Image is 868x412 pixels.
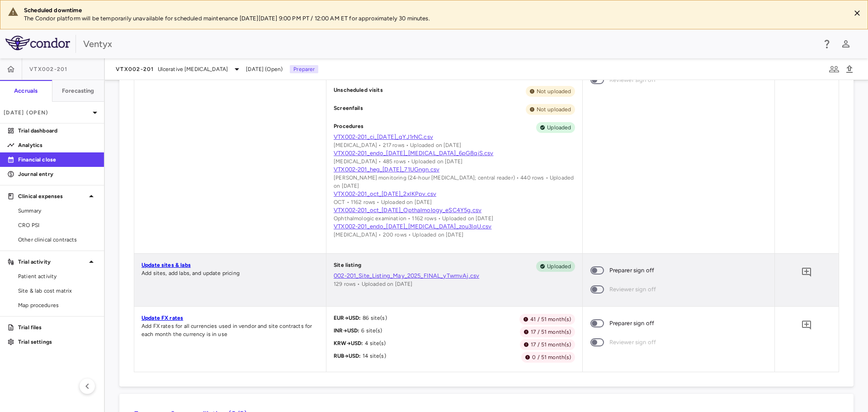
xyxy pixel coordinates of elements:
[527,328,575,336] span: 17 / 51 month(s)
[14,87,38,95] h6: Accruals
[334,353,361,359] span: RUB → USD :
[334,223,575,231] a: VTX002-201_endo_[DATE]_[MEDICAL_DATA]_zou3lqU.csv
[334,133,575,141] a: VTX002-201_ci_[DATE]_qYJ1rNC.csv
[18,156,97,164] p: Financial close
[527,315,575,323] span: 41 / 51 month(s)
[18,338,97,346] p: Trial settings
[334,149,575,157] a: VTX002-201_endo_[DATE]_[MEDICAL_DATA]_6pG8qiS.csv
[142,270,240,276] span: Add sites, add labs, and update pricing
[533,87,575,95] span: Not uploaded
[609,337,656,347] span: Reviewer sign off
[334,175,574,189] span: [PERSON_NAME] monitoring (24-hour [MEDICAL_DATA]; central reader) • 440 rows • Uploaded on [DATE]
[543,123,575,132] span: Uploaded
[801,267,812,278] svg: Add comment
[334,142,461,148] span: [MEDICAL_DATA] • 217 rows • Uploaded on [DATE]
[142,262,191,268] a: Update sites & labs
[18,192,86,200] p: Clinical expenses
[363,340,386,346] span: 4 site(s)
[359,327,382,334] span: 6 site(s)
[18,141,97,149] p: Analytics
[142,315,183,321] a: Update FX rates
[18,170,97,178] p: Journal entry
[18,258,86,266] p: Trial activity
[18,301,97,309] span: Map procedures
[528,353,575,361] span: 0 / 51 month(s)
[609,265,655,275] span: Preparer sign off
[29,66,68,73] span: VTX002-201
[18,272,97,280] span: Patient activity
[24,14,843,23] p: The Condor platform will be temporarily unavailable for scheduled maintenance [DATE][DATE] 9:00 P...
[361,315,387,321] span: 86 site(s)
[334,272,575,280] a: 002-201_Site_Listing_May_2025_FINAL_yTwmvAj.csv
[609,284,656,294] span: Reviewer sign off
[18,323,97,331] p: Trial files
[334,199,432,205] span: OCT • 1162 rows • Uploaded on [DATE]
[18,236,97,244] span: Other clinical contracts
[62,87,94,95] h6: Forecasting
[527,341,575,349] span: 17 / 51 month(s)
[83,37,816,51] div: Ventyx
[799,317,814,333] button: Add comment
[801,320,812,331] svg: Add comment
[246,65,283,73] span: [DATE] (Open)
[334,206,575,214] a: VTX002-201_oct_[DATE]_Opthalmology_eSC4Y5g.csv
[334,158,462,165] span: [MEDICAL_DATA] • 485 rows • Uploaded on [DATE]
[334,261,361,272] p: Site listing
[158,65,228,73] span: Ulcerative [MEDICAL_DATA]
[18,221,97,229] span: CRO PSI
[334,327,359,334] span: INR → USD :
[799,265,814,280] button: Add comment
[24,6,843,14] div: Scheduled downtime
[361,353,386,359] span: 14 site(s)
[18,127,97,135] p: Trial dashboard
[290,65,318,73] p: Preparer
[850,6,864,20] button: Close
[334,315,361,321] span: EUR → USD :
[609,318,655,328] span: Preparer sign off
[334,122,364,133] p: Procedures
[334,232,463,238] span: [MEDICAL_DATA] • 200 rows • Uploaded on [DATE]
[334,340,363,346] span: KRW → USD :
[609,75,656,85] span: Reviewer sign off
[334,215,493,222] span: Ophthalmologic examination • 1162 rows • Uploaded on [DATE]
[18,207,97,215] span: Summary
[18,287,97,295] span: Site & lab cost matrix
[533,105,575,114] span: Not uploaded
[334,166,575,174] a: VTX002-201_heg_[DATE]_71UGngn.csv
[543,262,575,270] span: Uploaded
[334,190,575,198] a: VTX002-201_oct_[DATE]_2xIKPpv.csv
[334,281,412,287] span: 129 rows • Uploaded on [DATE]
[4,109,90,117] p: [DATE] (Open)
[334,104,363,115] p: Screenfails
[142,323,312,337] span: Add FX rates for all currencies used in vendor and site contracts for each month the currency is ...
[334,86,383,97] p: Unscheduled visits
[116,66,154,73] span: VTX002-201
[5,36,70,50] img: logo-full-SnFGN8VE.png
